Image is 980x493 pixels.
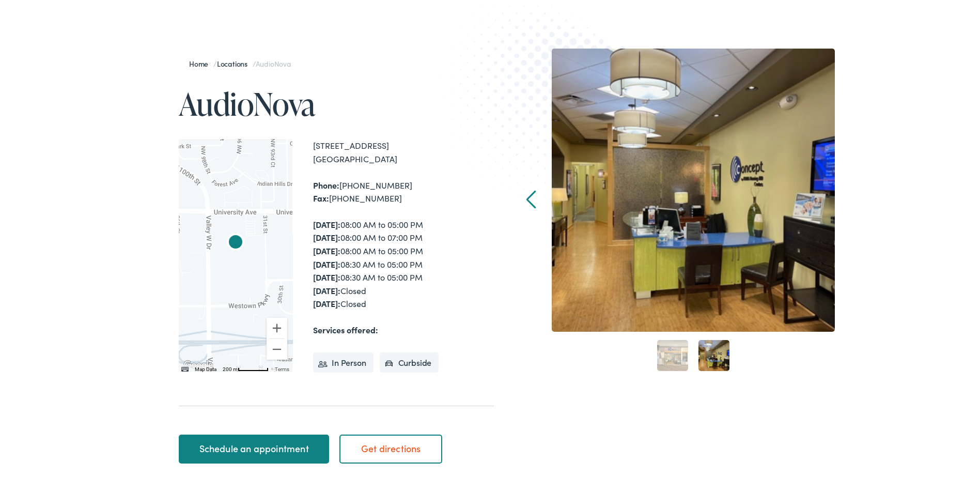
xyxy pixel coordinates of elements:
a: Prev [526,188,536,207]
strong: [DATE]: [313,283,340,294]
strong: Fax: [313,190,329,202]
a: 2 [698,338,729,369]
div: [PHONE_NUMBER] [PHONE_NUMBER] [313,177,494,203]
button: Zoom in [267,316,287,336]
strong: [DATE]: [313,296,340,307]
span: 200 m [223,364,238,370]
img: Google [181,357,215,370]
span: AudioNova [256,56,291,67]
strong: [DATE]: [313,217,340,228]
strong: [DATE]: [313,256,340,268]
a: Schedule an appointment [179,433,329,461]
strong: [DATE]: [313,229,340,241]
div: AudioNova [223,229,248,254]
li: Curbside [380,350,439,371]
span: / / [189,56,291,67]
div: [STREET_ADDRESS] [GEOGRAPHIC_DATA] [313,137,494,163]
a: Home [189,56,213,67]
a: Get directions [339,433,442,461]
button: Keyboard shortcuts [181,364,189,371]
div: 08:00 AM to 05:00 PM 08:00 AM to 07:00 PM 08:00 AM to 05:00 PM 08:30 AM to 05:00 PM 08:30 AM to 0... [313,216,494,309]
li: In Person [313,350,374,371]
strong: [DATE]: [313,243,340,254]
strong: [DATE]: [313,269,340,281]
button: Map Data [195,364,216,371]
button: Zoom out [267,337,287,358]
a: Open this area in Google Maps (opens a new window) [181,357,215,370]
a: Terms (opens in new tab) [275,364,289,370]
strong: Phone: [313,177,339,189]
button: Map Scale: 200 m per 56 pixels [220,363,272,370]
h1: AudioNova [179,85,494,119]
a: Locations [217,56,253,67]
a: 1 [657,338,688,369]
strong: Services offered: [313,322,378,333]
